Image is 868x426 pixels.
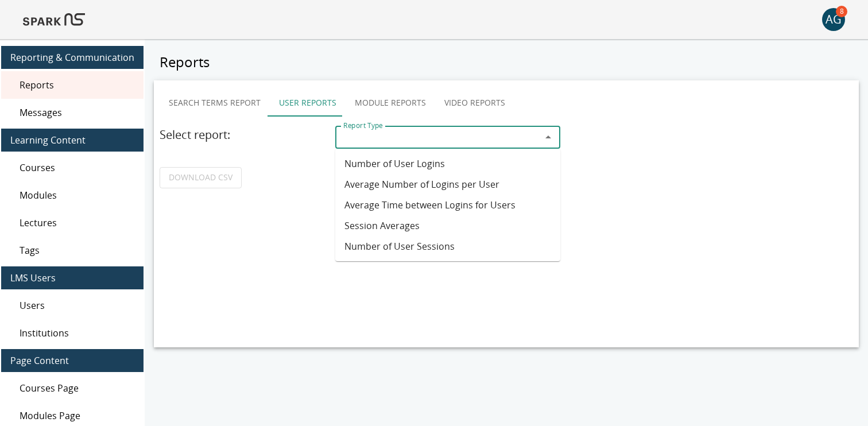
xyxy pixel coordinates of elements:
span: Tags [20,243,134,257]
div: Reporting & Communication [1,46,144,69]
li: Average Number of Logins per User [335,174,560,195]
span: Courses [20,161,134,175]
span: Users [20,299,134,312]
div: Modules [1,181,144,209]
div: AG [822,8,845,31]
div: report types [160,89,853,117]
div: Tags [1,237,144,264]
button: account of current user [822,8,845,31]
img: Logo of SPARK at Stanford [23,6,85,33]
button: Search Terms Report [160,89,270,117]
span: Messages [20,106,134,119]
span: Lectures [20,216,134,230]
div: Institutions [1,319,144,347]
div: LMS Users [1,266,144,289]
li: Average Time between Logins for Users [335,195,560,215]
button: Close [540,129,556,145]
span: LMS Users [10,271,134,285]
span: Institutions [20,326,134,340]
div: Reports [1,71,144,99]
span: Modules Page [20,409,134,423]
button: User Reports [270,89,346,117]
button: Video Reports [435,89,514,117]
span: Courses Page [20,381,134,395]
li: Number of User Logins [335,153,560,174]
div: Messages [1,99,144,126]
div: Page Content [1,349,144,372]
div: Users [1,292,144,319]
span: Learning Content [10,133,134,147]
span: 8 [836,6,847,17]
div: Courses Page [1,374,144,402]
h5: Reports [154,53,859,71]
label: Report Type [343,121,383,130]
li: Session Averages [335,215,560,236]
li: Number of User Sessions [335,236,560,257]
div: Lectures [1,209,144,237]
button: Module Reports [346,89,435,117]
div: Courses [1,154,144,181]
span: Page Content [10,354,134,367]
span: Modules [20,188,134,202]
span: Reports [20,78,134,92]
h6: Select report: [160,126,326,144]
div: Learning Content [1,129,144,152]
span: Reporting & Communication [10,51,134,64]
